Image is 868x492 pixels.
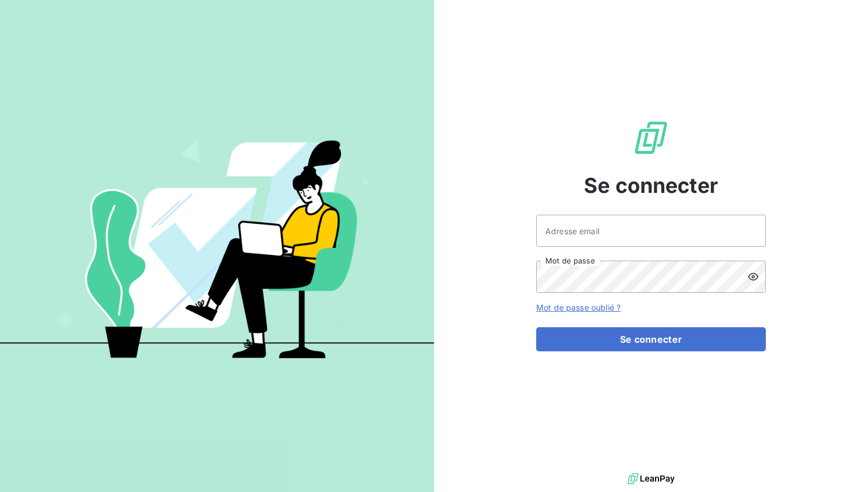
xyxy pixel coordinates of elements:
[536,327,766,351] button: Se connecter
[633,119,669,156] img: Logo LeanPay
[536,303,621,312] a: Mot de passe oublié ?
[584,170,718,201] span: Se connecter
[627,470,675,487] img: logo
[536,215,766,247] input: placeholder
